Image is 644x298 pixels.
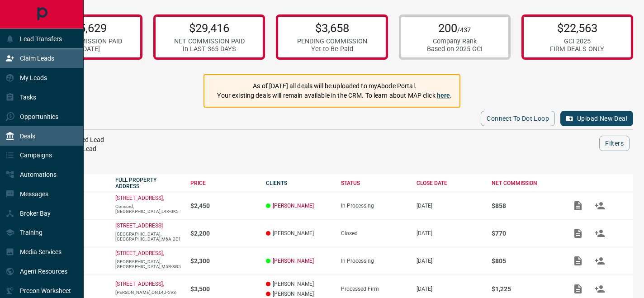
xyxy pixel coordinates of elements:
p: 200 [427,21,483,35]
p: [GEOGRAPHIC_DATA],[GEOGRAPHIC_DATA],M5R-3G5 [115,259,182,269]
div: CLIENTS [266,180,332,186]
div: Yet to Be Paid [297,45,367,53]
p: $2,450 [190,202,257,209]
span: /437 [457,26,471,34]
p: $770 [492,230,558,237]
p: [PERSON_NAME] [266,230,332,237]
p: [GEOGRAPHIC_DATA],[GEOGRAPHIC_DATA],M6A-2E1 [115,232,182,241]
button: Filters [599,136,630,151]
p: $15,629 [52,21,122,35]
div: In Processing [341,203,407,209]
span: Add / View Documents [567,230,589,236]
p: $3,500 [190,285,257,293]
div: Closed [341,230,407,237]
div: CLOSE DATE [417,180,483,186]
div: Processed Firm [341,286,407,292]
a: [STREET_ADDRESS], [115,195,164,201]
div: Based on 2025 GCI [427,45,483,53]
span: Add / View Documents [567,202,589,208]
p: $29,416 [174,21,245,35]
div: NET COMMISSION [492,180,558,186]
p: $2,300 [190,257,257,265]
p: Concord,[GEOGRAPHIC_DATA],L4K-0K5 [115,204,182,214]
span: Add / View Documents [567,257,589,264]
p: $1,225 [492,285,558,293]
a: [PERSON_NAME] [273,258,314,264]
div: in [DATE] [52,45,122,53]
p: $805 [492,257,558,265]
p: [DATE] [417,203,483,209]
div: STATUS [341,180,407,186]
div: GCI 2025 [550,38,604,45]
p: [DATE] [417,258,483,264]
a: here [437,92,450,99]
div: in LAST 365 DAYS [174,45,245,53]
p: [DATE] [417,230,483,237]
div: FIRM DEALS ONLY [550,45,604,53]
div: FULL PROPERTY ADDRESS [115,177,182,189]
div: PRICE [190,180,257,186]
a: [STREET_ADDRESS], [115,281,164,287]
div: Company Rank [427,38,483,45]
p: Your existing deals will remain available in the CRM. To learn about MAP click . [217,91,452,100]
p: $858 [492,202,558,209]
button: Upload New Deal [560,111,633,126]
a: [PERSON_NAME] [273,203,314,209]
span: Match Clients [589,257,611,264]
p: [PERSON_NAME] [266,281,332,287]
span: Match Clients [589,230,611,236]
p: $3,658 [297,21,367,35]
div: NET COMMISSION PAID [174,38,245,45]
p: [PERSON_NAME] [266,291,332,297]
span: Add / View Documents [567,285,589,292]
span: Match Clients [589,285,611,292]
p: $2,200 [190,230,257,237]
div: In Processing [341,258,407,264]
p: As of [DATE] all deals will be uploaded to myAbode Portal. [217,81,452,91]
a: [STREET_ADDRESS] [115,222,163,229]
div: PENDING COMMISSION [297,38,367,45]
button: Connect to Dot Loop [481,111,555,126]
p: $22,563 [550,21,604,35]
div: NET COMMISSION PAID [52,38,122,45]
a: [STREET_ADDRESS], [115,250,164,256]
p: [DATE] [417,286,483,292]
span: Match Clients [589,202,611,208]
p: [PERSON_NAME],ON,L4J-5V3 [115,290,182,295]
